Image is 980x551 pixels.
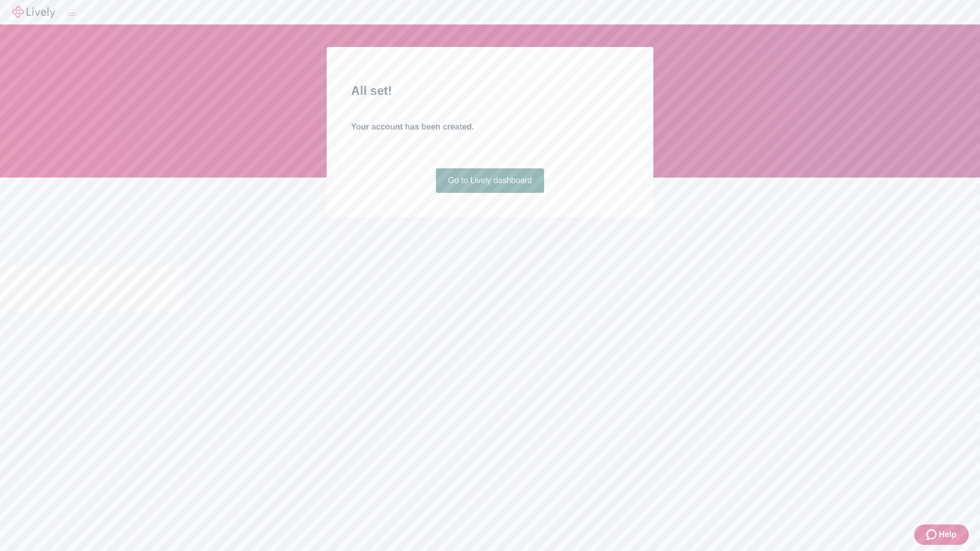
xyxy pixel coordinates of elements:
[436,168,545,193] a: Go to Lively dashboard
[914,524,969,545] button: Zendesk support iconHelp
[926,529,939,541] svg: Zendesk support icon
[939,529,957,541] span: Help
[351,82,629,100] h2: All set!
[67,13,76,16] button: Log out
[12,6,55,18] img: Lively
[351,121,629,133] h4: Your account has been created.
